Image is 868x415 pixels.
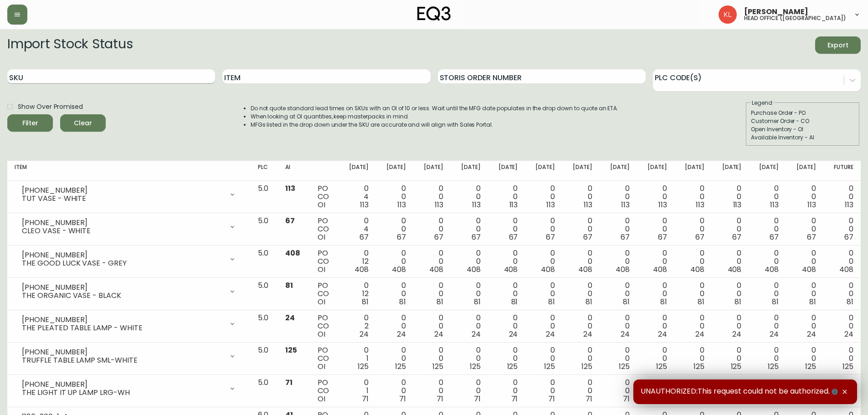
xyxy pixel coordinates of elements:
div: 0 2 [346,314,369,338]
div: 0 0 [383,184,406,209]
span: OI [318,200,325,210]
td: 5.0 [251,343,278,375]
span: 408 [690,264,704,275]
span: 67 [397,232,406,242]
div: 0 0 [719,314,742,338]
span: OI [318,361,325,372]
span: 408 [578,264,592,275]
div: 0 0 [607,379,630,403]
th: AI [278,161,310,181]
span: 125 [470,361,481,372]
div: 0 4 [346,217,369,241]
div: 0 0 [756,184,779,209]
div: 0 0 [532,314,555,338]
span: 24 [695,329,704,339]
span: 125 [656,361,667,372]
span: 408 [354,264,369,275]
span: Export [822,40,853,51]
div: PO CO [318,314,331,338]
span: 67 [285,215,295,226]
th: [DATE] [525,161,562,181]
span: 408 [616,264,630,275]
h2: Import Stock Status [7,36,133,54]
div: 0 0 [831,217,853,241]
span: 113 [285,183,295,194]
span: 113 [472,200,481,210]
div: THE GOOD LUCK VASE - GREY [22,259,223,267]
th: Future [823,161,861,181]
div: 0 0 [719,379,742,403]
div: 0 0 [644,379,667,403]
div: 0 0 [793,314,816,338]
span: 71 [623,394,630,404]
div: 0 0 [644,217,667,241]
span: 67 [807,232,816,242]
span: 408 [467,264,481,275]
div: 0 0 [793,282,816,306]
div: 0 0 [719,184,742,209]
span: 81 [399,297,406,307]
div: 0 0 [495,314,518,338]
span: 67 [546,232,555,242]
span: 67 [844,232,853,242]
div: 0 0 [719,282,742,306]
div: 0 0 [458,249,481,274]
span: OI [318,232,325,242]
span: 81 [660,297,667,307]
th: [DATE] [637,161,674,181]
th: [DATE] [786,161,823,181]
div: 0 0 [495,217,518,241]
span: 24 [807,329,816,339]
div: 0 0 [458,346,481,371]
span: 67 [434,232,443,242]
span: UNAUTHORIZED:This request could not be authorized. [641,387,840,397]
div: PO CO [318,282,331,306]
div: 0 0 [421,314,443,338]
img: 2c0c8aa7421344cf0398c7f872b772b5 [719,5,737,24]
div: 0 0 [383,217,406,241]
span: 81 [548,297,555,307]
div: 0 0 [495,346,518,371]
span: 125 [544,361,555,372]
span: 81 [285,280,293,291]
span: 125 [285,345,297,355]
div: PO CO [318,184,331,209]
th: [DATE] [339,161,376,181]
div: 0 0 [831,282,853,306]
th: [DATE] [562,161,600,181]
div: [PHONE_NUMBER] [22,186,223,195]
div: 0 0 [607,346,630,371]
div: 0 12 [346,249,369,274]
span: [PERSON_NAME] [744,8,808,15]
div: [PHONE_NUMBER] [22,380,223,389]
span: 113 [696,200,704,210]
span: 71 [474,394,481,404]
div: 0 1 [346,346,369,371]
div: 0 0 [793,379,816,403]
div: 0 0 [458,314,481,338]
div: 0 0 [756,217,779,241]
span: 24 [583,329,592,339]
span: 408 [839,264,853,275]
div: 0 0 [532,346,555,371]
span: 81 [623,297,630,307]
span: OI [318,329,325,339]
span: 408 [285,248,300,258]
div: [PHONE_NUMBER] [22,316,223,324]
th: [DATE] [413,161,451,181]
span: 408 [429,264,443,275]
div: 0 0 [532,217,555,241]
td: 5.0 [251,213,278,246]
div: [PHONE_NUMBER] [22,219,223,227]
div: 0 0 [421,379,443,403]
span: 71 [437,394,443,404]
div: 0 0 [570,184,592,209]
span: 113 [621,200,630,210]
div: [PHONE_NUMBER] [22,251,223,259]
div: 0 0 [570,217,592,241]
span: 113 [658,200,667,210]
span: 125 [842,361,853,372]
div: PO CO [318,346,331,371]
th: [DATE] [749,161,786,181]
div: [PHONE_NUMBER] [22,348,223,356]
